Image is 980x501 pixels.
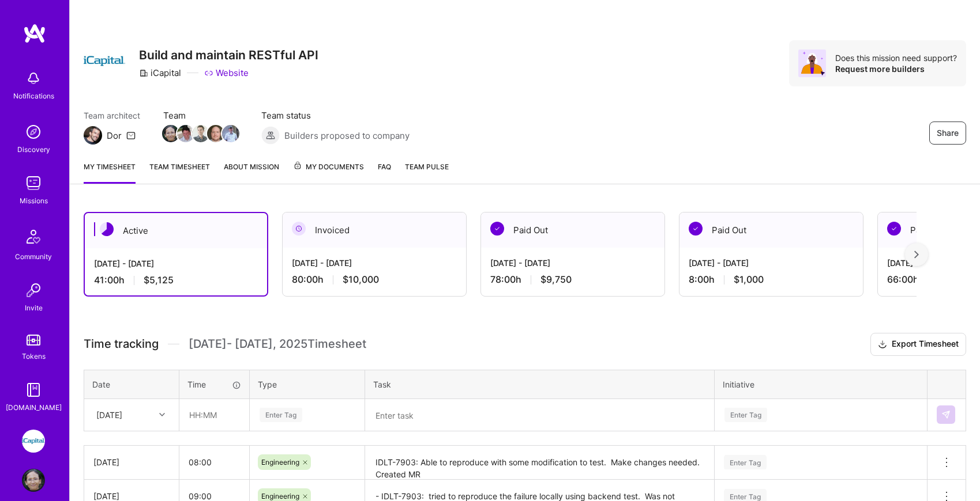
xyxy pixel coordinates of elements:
a: Team Member Avatar [193,124,208,143]
div: Enter Tag [724,453,767,471]
span: Builders proposed to company [284,130,410,142]
img: Paid Out [689,222,703,236]
img: Invoiced [292,222,306,236]
div: [DATE] - [DATE] [689,257,854,269]
input: HH:MM [179,447,249,477]
span: [DATE] - [DATE] , 2025 Timesheet [189,337,366,351]
a: About Mission [224,161,279,184]
div: Missions [20,195,48,207]
i: icon CompanyGray [139,69,148,78]
div: Paid Out [679,212,863,248]
img: Submit [941,410,951,419]
img: bell [22,67,45,90]
img: Invite [22,279,45,302]
span: Share [937,127,959,139]
div: [DATE] - [DATE] [292,257,457,269]
span: Time tracking [84,337,159,351]
img: Builders proposed to company [261,126,280,145]
img: Company Logo [84,40,125,82]
th: Task [365,370,715,398]
i: icon Chevron [159,412,165,418]
img: logo [23,23,46,44]
span: Engineering [261,458,299,466]
div: Paid Out [481,212,664,248]
img: iCapital: Build and maintain RESTful API [22,430,45,453]
span: Team Pulse [405,162,449,171]
span: $5,125 [144,274,174,286]
div: Active [85,213,267,248]
i: icon Download [878,339,887,351]
button: Export Timesheet [870,333,966,356]
th: Date [84,370,179,398]
div: Notifications [13,90,54,102]
div: 78:00 h [490,274,655,286]
div: Dor [107,130,122,142]
a: Team Member Avatar [178,124,193,143]
img: tokens [27,335,40,346]
img: discovery [22,120,45,143]
a: User Avatar [19,469,48,492]
div: 41:00 h [94,274,258,286]
a: Website [204,67,249,79]
div: [DOMAIN_NAME] [6,401,62,413]
div: Community [15,251,52,263]
span: $9,750 [540,274,572,286]
div: Initiative [723,378,919,390]
span: Engineering [261,492,299,500]
div: [DATE] [93,456,170,468]
h3: Build and maintain RESTful API [139,48,318,62]
img: Paid Out [887,222,901,236]
div: Request more builders [835,63,957,74]
img: Avatar [798,50,826,77]
div: 80:00 h [292,274,457,286]
span: $1,000 [734,274,764,286]
a: My timesheet [84,161,136,184]
img: Community [20,223,47,251]
span: Team status [261,109,410,122]
div: iCapital [139,67,181,79]
img: Active [100,222,114,236]
a: Team timesheet [149,161,210,184]
div: Invoiced [283,212,466,248]
img: User Avatar [22,469,45,492]
div: Enter Tag [260,406,302,424]
img: teamwork [22,172,45,195]
i: icon Mail [126,131,136,140]
a: Team Pulse [405,161,449,184]
img: Team Member Avatar [222,125,239,142]
a: FAQ [378,161,391,184]
div: [DATE] - [DATE] [94,257,258,270]
a: Team Member Avatar [208,124,223,143]
textarea: IDLT-7903: Able to reproduce with some modification to test. Make changes needed. Created MR [366,447,713,479]
div: Time [187,378,241,390]
span: $10,000 [343,274,379,286]
span: My Documents [293,161,364,173]
div: [DATE] - [DATE] [490,257,655,269]
img: guide book [22,378,45,401]
th: Type [250,370,365,398]
div: Invite [25,302,43,314]
div: Does this mission need support? [835,52,957,63]
a: iCapital: Build and maintain RESTful API [19,430,48,453]
a: Team Member Avatar [223,124,238,143]
img: Team Member Avatar [177,125,194,142]
img: Team Member Avatar [162,125,179,142]
div: Discovery [17,143,50,155]
button: Share [929,122,966,145]
a: My Documents [293,161,364,184]
img: Team Architect [84,126,102,145]
input: HH:MM [180,400,249,430]
div: 8:00 h [689,274,854,286]
div: Tokens [22,350,46,362]
img: Paid Out [490,222,504,236]
span: Team [163,109,238,122]
img: right [914,251,919,259]
div: [DATE] [96,409,122,421]
div: Enter Tag [724,406,767,424]
span: Team architect [84,109,140,122]
img: Team Member Avatar [207,125,224,142]
a: Team Member Avatar [163,124,178,143]
img: Team Member Avatar [192,125,209,142]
